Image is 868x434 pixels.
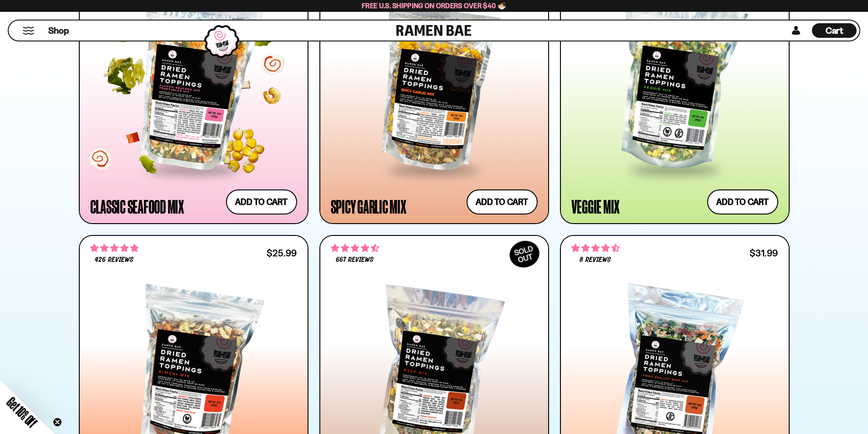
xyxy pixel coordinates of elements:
[226,189,297,214] button: Add to cart
[48,23,69,38] a: Shop
[331,198,406,214] div: Spicy Garlic Mix
[95,256,133,264] span: 426 reviews
[505,236,544,272] div: SOLD OUT
[467,189,538,214] button: Add to cart
[267,249,297,257] div: $25.99
[22,27,35,35] button: Mobile Menu Trigger
[580,256,611,264] span: 8 reviews
[707,189,778,214] button: Add to cart
[571,198,620,214] div: Veggie Mix
[53,418,62,427] button: Close teaser
[812,20,857,41] a: Cart
[336,256,373,264] span: 667 reviews
[48,25,69,37] span: Shop
[826,25,843,36] span: Cart
[90,242,139,254] span: 4.76 stars
[90,198,184,214] div: Classic Seafood Mix
[4,394,40,430] span: Get 10% Off
[571,242,620,254] span: 4.62 stars
[750,249,778,257] div: $31.99
[331,242,379,254] span: 4.64 stars
[362,1,506,10] span: Free U.S. Shipping on Orders over $40 🍜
